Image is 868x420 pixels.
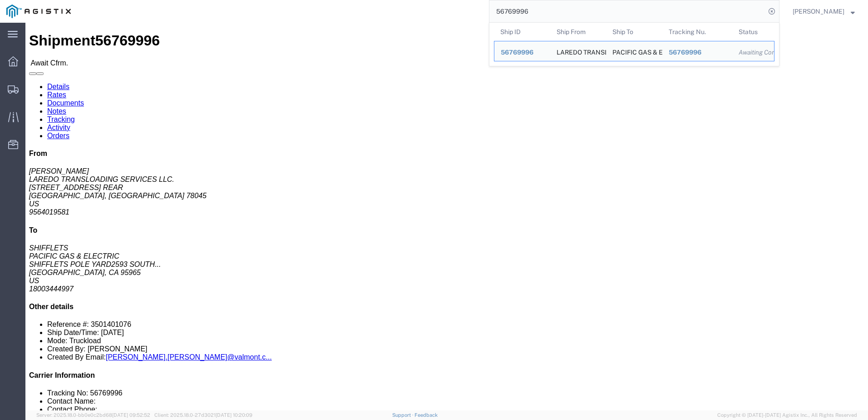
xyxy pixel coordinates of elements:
div: 56769996 [669,48,726,57]
input: Search for shipment number, reference number [489,0,765,22]
th: Ship From [550,23,607,41]
span: [DATE] 09:52:52 [112,412,150,418]
span: Justin Chao [793,6,844,16]
th: Ship ID [494,23,550,41]
div: 56769996 [501,48,544,57]
div: PACIFIC GAS & ELECTRIC [612,41,656,61]
div: Awaiting Confirmation [739,48,768,57]
div: LAREDO TRANSLOADING SERVICES LLC. [557,41,600,61]
button: [PERSON_NAME] [792,6,855,17]
span: Client: 2025.18.0-27d3021 [154,412,252,418]
th: Tracking Nu. [662,23,733,41]
span: 56769996 [669,49,701,56]
table: Search Results [494,23,779,66]
span: Server: 2025.18.0-bb0e0c2bd68 [36,412,150,418]
a: Support [392,412,415,418]
iframe: FS Legacy Container [25,23,868,410]
th: Status [732,23,774,41]
th: Ship To [606,23,662,41]
span: 56769996 [501,49,533,56]
span: [DATE] 10:20:09 [216,412,252,418]
span: Copyright © [DATE]-[DATE] Agistix Inc., All Rights Reserved [717,411,857,419]
a: Feedback [414,412,438,418]
img: logo [6,5,71,18]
